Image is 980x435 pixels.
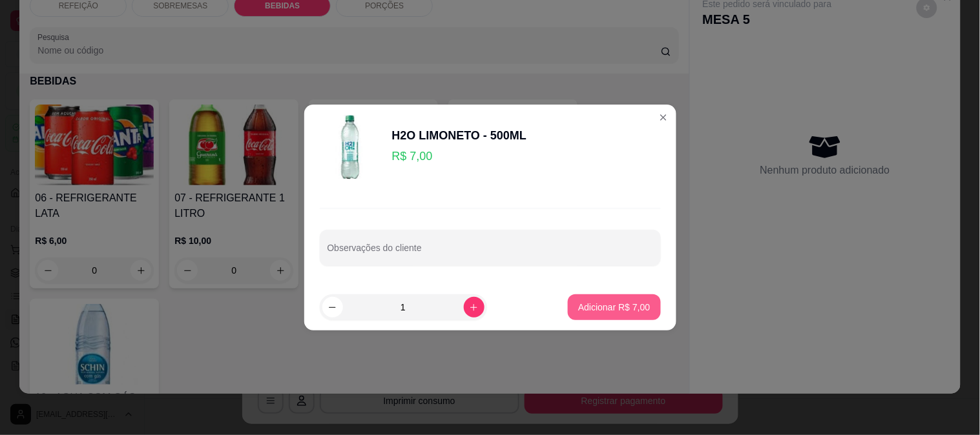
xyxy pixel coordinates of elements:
p: R$ 7,00 [392,147,527,165]
button: Adicionar R$ 7,00 [568,294,660,320]
p: Adicionar R$ 7,00 [578,301,650,314]
img: product-image [320,115,384,179]
div: H2O LIMONETO - 500ML [392,126,527,145]
button: decrease-product-quantity [322,297,343,318]
input: Observações do cliente [328,247,653,259]
button: Close [653,107,674,128]
button: increase-product-quantity [464,297,485,318]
